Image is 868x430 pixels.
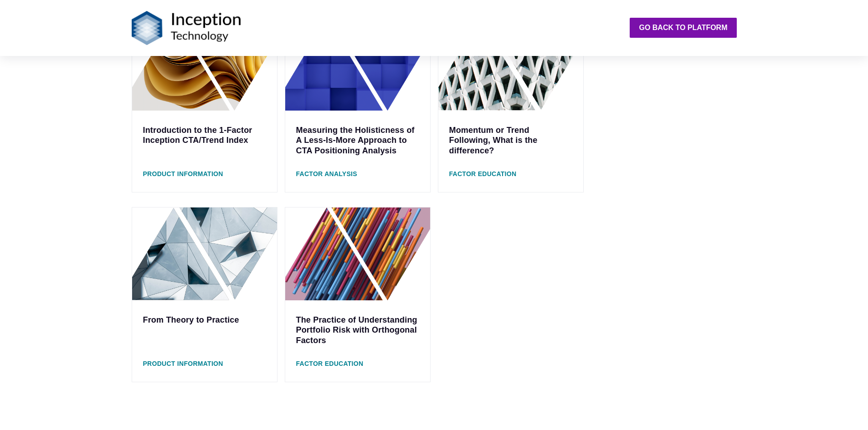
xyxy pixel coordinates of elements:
img: From Theory to Practice [132,207,277,300]
img: The Practice of Understanding Portfolio Risk with Orthogonal Factors [285,207,430,300]
img: Momentum and Trend Following [438,18,583,111]
img: Logo [132,11,241,45]
a: The Practice of Understanding Portfolio Risk with Orthogonal Factors [296,315,417,345]
span: Factor Education [296,360,364,367]
strong: Go back to platform [639,24,727,31]
a: Momentum or Trend Following, What is the difference? [449,126,538,155]
span: Factor Education [449,170,517,177]
span: Product Information [143,360,223,367]
img: Product Information [132,18,277,111]
a: Introduction to the 1-Factor Inception CTA/Trend Index [143,126,252,145]
span: Product Information [143,170,223,177]
img: Less Is More [285,18,430,111]
a: Go back to platform [630,18,736,38]
a: From Theory to Practice [143,315,239,324]
span: Factor Analysis [296,170,357,177]
a: Measuring the Holisticness of A Less-Is-More Approach to CTA Positioning Analysis [296,126,415,155]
